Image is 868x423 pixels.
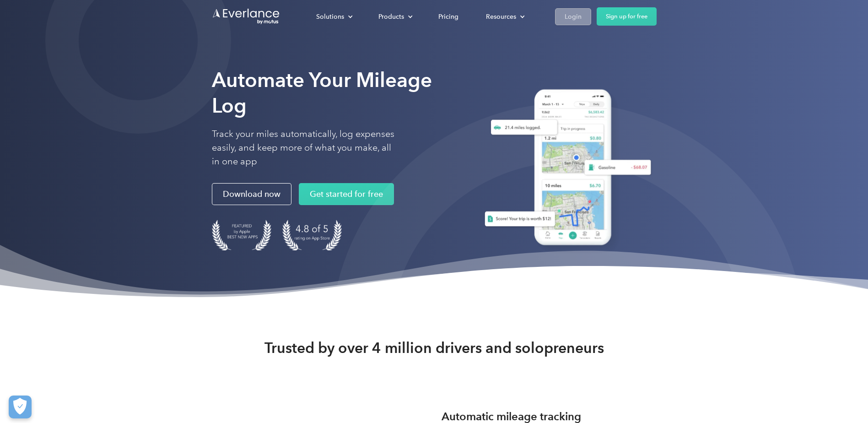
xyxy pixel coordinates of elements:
a: Pricing [429,9,468,25]
div: Products [369,9,420,25]
div: Solutions [316,11,344,22]
a: Login [555,8,591,25]
p: Track your miles automatically, log expenses easily, and keep more of what you make, all in one app [212,127,395,168]
a: Get started for free [299,183,394,205]
a: Go to homepage [212,8,280,25]
strong: Trusted by over 4 million drivers and solopreneurs [264,339,604,357]
a: Sign up for free [597,7,657,26]
img: Badge for Featured by Apple Best New Apps [212,220,271,250]
button: Cookies Settings [9,396,32,418]
div: Login [565,11,582,22]
div: Resources [477,9,532,25]
img: 4.9 out of 5 stars on the app store [282,220,342,250]
div: Resources [486,11,516,22]
div: Products [378,11,404,22]
img: Everlance, mileage tracker app, expense tracking app [474,82,657,256]
div: Pricing [438,11,458,22]
a: Download now [212,183,291,205]
strong: Automate Your Mileage Log [212,68,432,118]
div: Solutions [307,9,360,25]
